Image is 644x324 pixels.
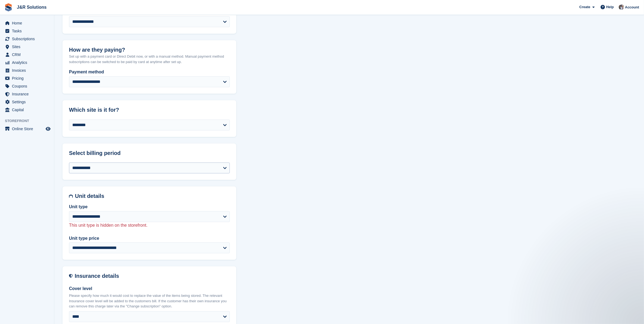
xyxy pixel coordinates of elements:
[3,98,51,106] a: menu
[3,82,51,90] a: menu
[69,293,230,309] p: Please specify how much it would cost to replace the value of the items being stored. The relevan...
[69,193,73,199] img: unit-details-icon-595b0c5c156355b767ba7b61e002efae458ec76ed5ec05730b8e856ff9ea34a9.svg
[12,82,45,90] span: Coupons
[12,43,45,51] span: Sites
[12,51,45,58] span: CRM
[3,67,51,74] a: menu
[3,51,51,58] a: menu
[12,125,45,133] span: Online Store
[5,118,54,124] span: Storefront
[75,273,230,279] h2: Insurance details
[69,47,230,53] h2: How are they paying?
[69,222,230,229] p: This unit type is hidden on the storefront.
[69,54,230,64] p: Set up with a payment card or Direct Debit now, or with a manual method. Manual payment method su...
[75,193,230,199] h2: Unit details
[69,285,230,292] label: Cover level
[12,27,45,35] span: Tasks
[12,59,45,66] span: Analytics
[69,273,73,279] img: insurance-details-icon-731ffda60807649b61249b889ba3c5e2b5c27d34e2e1fb37a309f0fde93ff34a.svg
[69,150,230,156] h2: Select billing period
[69,107,230,113] h2: Which site is it for?
[12,98,45,106] span: Settings
[579,4,590,10] span: Create
[3,27,51,35] a: menu
[3,125,51,133] a: menu
[12,106,45,114] span: Capital
[3,59,51,66] a: menu
[3,19,51,27] a: menu
[4,3,12,11] img: stora-icon-8386f47178a22dfd0bd8f6a31ec36ba5ce8667c1dd55bd0f319d3a0aa187defe.svg
[12,67,45,74] span: Invoices
[12,74,45,82] span: Pricing
[12,35,45,43] span: Subscriptions
[69,235,230,242] label: Unit type price
[45,126,51,132] a: Preview store
[69,69,230,75] label: Payment method
[3,74,51,82] a: menu
[12,90,45,98] span: Insurance
[69,204,230,210] label: Unit type
[625,5,639,10] span: Account
[3,35,51,43] a: menu
[12,19,45,27] span: Home
[3,90,51,98] a: menu
[3,106,51,114] a: menu
[619,4,624,10] img: Steve Revell
[3,43,51,51] a: menu
[606,4,614,10] span: Help
[15,3,49,12] a: J&R Solutions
